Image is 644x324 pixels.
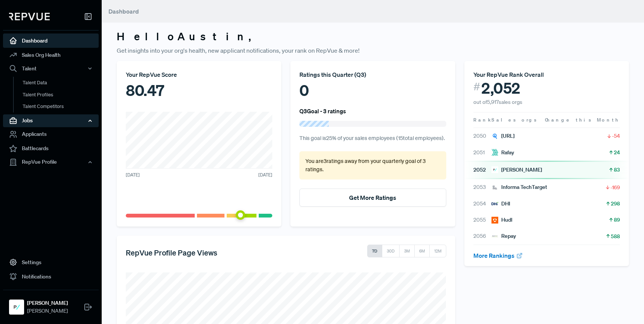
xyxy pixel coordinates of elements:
img: Seamless.ai [491,133,498,140]
span: [DATE] [126,172,140,178]
div: 0 [299,79,446,102]
div: Ratings this Quarter ( Q3 ) [299,70,446,79]
img: DHI [491,200,498,207]
a: More Rankings [473,252,523,259]
span: Your RepVue Rank Overall [473,71,544,78]
a: Talent Profiles [13,89,109,101]
strong: [PERSON_NAME] [27,299,68,307]
a: Dashboard [3,33,99,48]
h5: RepVue Profile Page Views [126,248,217,257]
span: 83 [614,166,620,173]
a: Settings [3,255,99,269]
a: Battlecards [3,141,99,156]
div: [URL] [491,132,514,140]
span: Change this Month [545,117,620,123]
a: Sales Org Health [3,48,99,62]
span: 2054 [473,200,491,208]
button: Jobs [3,114,99,127]
span: Dashboard [108,8,139,15]
a: Applicants [3,127,99,141]
span: 588 [611,233,620,240]
img: Informa TechTarget [491,184,498,191]
a: Polly[PERSON_NAME][PERSON_NAME] [3,290,99,318]
button: 12M [429,245,446,257]
span: 2053 [473,183,491,191]
span: 2051 [473,149,491,157]
span: Rank [473,117,491,123]
p: You are 3 ratings away from your quarterly goal of 3 ratings . [305,157,440,173]
span: 2,052 [481,79,520,97]
img: RepVue [9,13,50,20]
span: 298 [611,200,620,207]
span: 2052 [473,166,491,174]
img: Polly [491,166,498,173]
img: Rafay [491,149,498,156]
button: 3M [399,245,415,257]
span: 2050 [473,132,491,140]
div: Informa TechTarget [491,183,547,191]
button: 6M [414,245,430,257]
a: Talent Data [13,77,109,89]
span: -169 [610,184,620,191]
p: Get insights into your org's health, new applicant notifications, your rank on RepVue & more! [117,46,629,55]
span: 2056 [473,232,491,240]
a: Notifications [3,269,99,284]
button: Get More Ratings [299,189,446,207]
span: 2055 [473,216,491,224]
div: Repay [491,232,516,240]
button: 30D [382,245,400,257]
span: out of 5,917 sales orgs [473,99,522,105]
button: RepVue Profile [3,156,99,169]
h3: Hello Austin , [117,30,629,43]
img: Hudl [491,217,498,224]
h6: Q3 Goal - 3 ratings [299,108,346,114]
div: DHI [491,200,510,208]
span: 89 [614,216,620,224]
div: Your RepVue Score [126,70,272,79]
span: [DATE] [258,172,272,178]
p: This goal is 25 % of your sales employees ( 15 total employees). [299,134,446,143]
div: [PERSON_NAME] [491,166,542,174]
img: Repay [491,233,498,240]
div: Rafay [491,149,514,157]
span: 24 [614,149,620,156]
span: Sales orgs [491,117,538,123]
span: [PERSON_NAME] [27,307,68,315]
span: # [473,79,480,94]
img: Polly [11,301,23,313]
div: 80.47 [126,79,272,102]
button: Talent [3,62,99,75]
span: -54 [612,132,620,140]
div: Hudl [491,216,512,224]
a: Talent Competitors [13,100,109,113]
button: 7D [367,245,382,257]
